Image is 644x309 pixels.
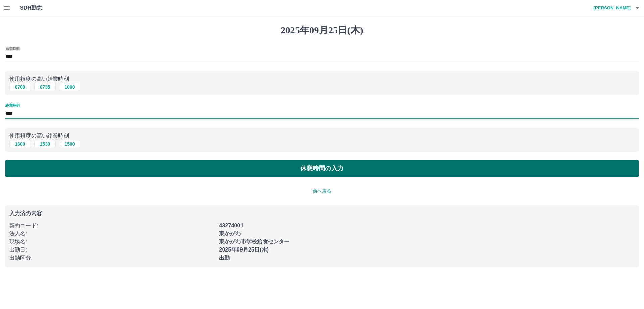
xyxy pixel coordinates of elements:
p: 法人名 : [9,230,215,238]
p: 出勤区分 : [9,254,215,262]
label: 始業時刻 [5,46,19,51]
p: 前へ戻る [5,188,639,195]
b: 2025年09月25日(木) [219,247,269,253]
p: 使用頻度の高い終業時刻 [9,132,635,140]
button: 1600 [9,140,31,148]
b: 43274001 [219,223,243,228]
h1: 2025年09月25日(木) [5,25,639,36]
label: 終業時刻 [5,103,19,108]
button: 休憩時間の入力 [5,160,639,177]
button: 1500 [59,140,80,148]
button: 1000 [59,83,80,91]
p: 契約コード : [9,222,215,230]
p: 使用頻度の高い始業時刻 [9,75,635,83]
b: 東かがわ [219,231,241,236]
b: 出勤 [219,255,230,261]
button: 0700 [9,83,31,91]
b: 東かがわ市学校給食センター [219,239,289,244]
button: 1530 [34,140,56,148]
p: 現場名 : [9,238,215,246]
button: 0735 [34,83,56,91]
p: 入力済の内容 [9,211,635,216]
p: 出勤日 : [9,246,215,254]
